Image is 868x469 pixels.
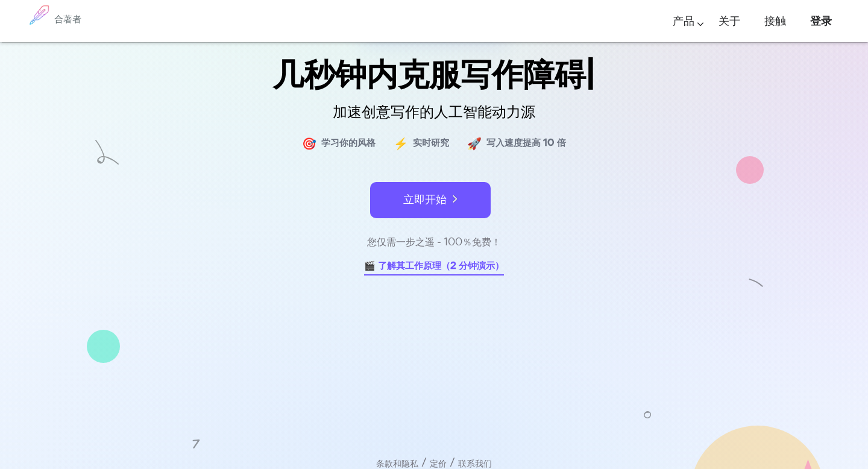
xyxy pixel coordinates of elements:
[403,191,447,207] font: 立即开始
[370,182,491,218] button: 立即开始
[54,12,81,25] font: 合著者
[810,14,832,28] font: 登录
[673,4,694,39] a: 产品
[764,4,786,39] a: 接触
[467,134,482,151] font: 🚀
[364,259,504,272] font: 🎬 了解其工作原理（2 分钟演示）
[321,136,376,150] font: 学习你的风格
[364,257,504,276] a: 🎬 了解其工作原理（2 分钟演示）
[191,438,202,449] img: 形状
[764,14,786,28] font: 接触
[719,4,740,39] a: 关于
[413,136,449,150] font: 实时研究
[367,234,501,248] font: 您仅需一步之遥 - 100％免费！
[272,50,586,98] font: 几秒钟内克服写作障碍
[749,275,764,291] img: 形状
[644,411,651,418] img: 形状
[302,134,316,151] font: 🎯
[736,156,764,184] img: 形状
[333,101,535,122] font: 加速创意写作的人工智能动力源
[87,330,120,363] img: 形状
[394,134,408,151] font: ⚡
[810,4,832,39] a: 登录
[95,140,119,165] img: 形状
[673,14,694,28] font: 产品
[719,14,740,28] font: 关于
[486,136,566,150] font: 写入速度提高 10 倍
